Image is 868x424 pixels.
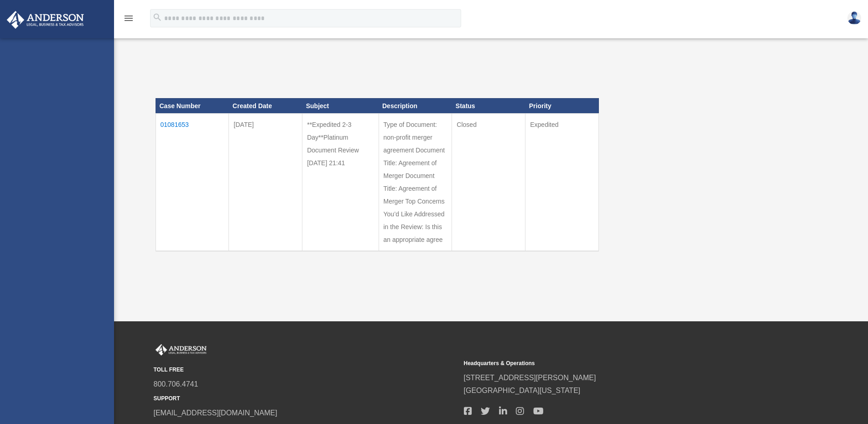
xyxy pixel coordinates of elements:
[154,409,277,417] a: [EMAIL_ADDRESS][DOMAIN_NAME]
[154,394,457,403] small: SUPPORT
[464,359,768,368] small: Headquarters & Operations
[4,11,87,29] img: Anderson Advisors Platinum Portal
[156,114,229,251] td: 01081653
[464,387,581,394] a: [GEOGRAPHIC_DATA][US_STATE]
[464,374,596,382] a: [STREET_ADDRESS][PERSON_NAME]
[379,114,452,251] td: Type of Document: non-profit merger agreement Document Title: Agreement of Merger Document Title:...
[152,12,162,22] i: search
[302,114,379,251] td: **Expedited 2-3 Day**Platinum Document Review [DATE] 21:41
[229,98,302,114] th: Created Date
[154,365,457,375] small: TOLL FREE
[452,98,525,114] th: Status
[123,16,134,24] a: menu
[525,114,599,251] td: Expedited
[154,380,198,388] a: 800.706.4741
[154,344,208,356] img: Anderson Advisors Platinum Portal
[123,13,134,24] i: menu
[229,114,302,251] td: [DATE]
[156,98,229,114] th: Case Number
[525,98,599,114] th: Priority
[379,98,452,114] th: Description
[302,98,379,114] th: Subject
[847,11,861,25] img: User Pic
[452,114,525,251] td: Closed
